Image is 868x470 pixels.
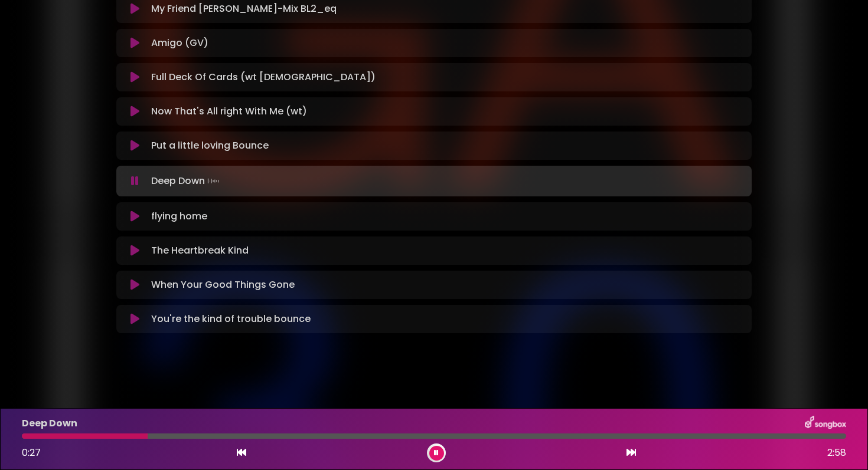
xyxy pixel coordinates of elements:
img: waveform4.gif [205,173,221,189]
p: Now That's All right With Me (wt) [151,104,307,119]
p: When Your Good Things Gone [151,278,295,292]
p: Put a little loving Bounce [151,139,269,153]
p: Deep Down [151,173,221,189]
p: My Friend [PERSON_NAME]-Mix BL2_eq [151,2,337,16]
p: The Heartbreak Kind [151,244,249,258]
p: flying home [151,209,207,224]
p: Full Deck Of Cards (wt [DEMOGRAPHIC_DATA]) [151,70,376,84]
p: Amigo (GV) [151,36,208,50]
p: You're the kind of trouble bounce [151,312,311,326]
